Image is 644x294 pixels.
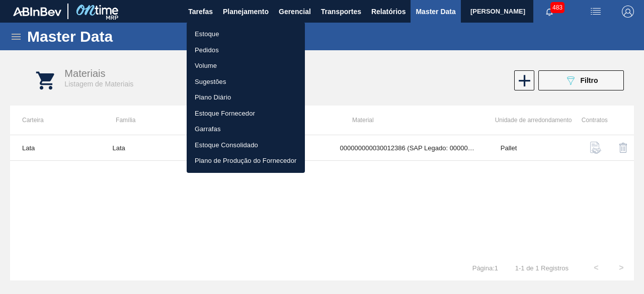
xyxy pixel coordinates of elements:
a: Estoque [187,26,305,42]
a: Pedidos [187,42,305,58]
a: Estoque Fornecedor [187,106,305,122]
a: Estoque Consolidado [187,137,305,153]
a: Garrafas [187,121,305,137]
a: Plano Diário [187,89,305,106]
a: Plano de Produção do Fornecedor [187,153,305,169]
a: Volume [187,58,305,74]
a: Sugestões [187,74,305,90]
